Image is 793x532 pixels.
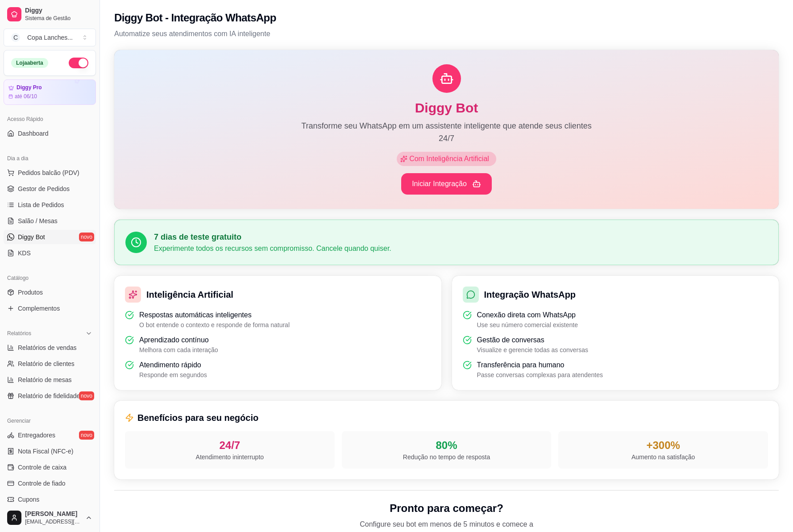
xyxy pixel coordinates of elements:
[18,463,66,472] span: Controle de caixa
[139,370,207,379] p: Responde em segundos
[11,33,20,42] span: C
[477,320,578,329] p: Use seu número comercial existente
[565,438,761,453] div: +300%
[401,173,492,195] button: Iniciar Integração
[125,411,768,424] h3: Benefícios para seu negócio
[18,216,58,225] span: Salão / Mesas
[18,495,39,504] span: Cupons
[7,330,31,337] span: Relatórios
[4,444,96,458] a: Nota Fiscal (NFC-e)
[139,360,207,370] p: Atendimento rápido
[297,120,597,145] p: Transforme seu WhatsApp em um assistente inteligente que atende seus clientes 24/7
[477,370,603,379] p: Passe conversas complexas para atendentes
[18,359,75,368] span: Relatório de clientes
[484,288,576,301] h3: Integração WhatsApp
[154,243,768,254] p: Experimente todos os recursos sem compromisso. Cancele quando quiser.
[18,168,79,177] span: Pedidos balcão (PDV)
[4,476,96,490] a: Controle de fiado
[4,166,96,180] button: Pedidos balcão (PDV)
[18,288,43,297] span: Produtos
[4,357,96,371] a: Relatório de clientes
[4,230,96,244] a: Diggy Botnovo
[139,320,290,329] p: O bot entende o contexto e responde de forma natural
[4,151,96,166] div: Dia a dia
[132,438,328,453] div: 24/7
[4,182,96,196] a: Gestor de Pedidos
[4,271,96,285] div: Catálogo
[114,501,779,515] h2: Pronto para começar?
[25,510,82,518] span: [PERSON_NAME]
[4,341,96,355] a: Relatórios de vendas
[4,373,96,387] a: Relatório de mesas
[349,453,544,461] p: Redução no tempo de resposta
[4,126,96,141] a: Dashboard
[18,375,72,384] span: Relatório de mesas
[407,154,493,164] span: Com Inteligência Artificial
[18,479,66,488] span: Controle de fiado
[18,343,77,352] span: Relatórios de vendas
[25,518,82,525] span: [EMAIL_ADDRESS][DOMAIN_NAME]
[18,391,80,400] span: Relatório de fidelidade
[69,58,88,68] button: Alterar Status
[4,507,96,528] button: [PERSON_NAME][EMAIL_ADDRESS][DOMAIN_NAME]
[25,7,92,15] span: Diggy
[18,447,73,456] span: Nota Fiscal (NFC-e)
[4,246,96,260] a: KDS
[18,304,60,313] span: Complementos
[477,310,578,320] p: Conexão direta com WhatsApp
[477,360,603,370] p: Transferência para humano
[477,345,589,354] p: Visualize e gerencie todas as conversas
[4,301,96,316] a: Complementos
[18,233,45,241] span: Diggy Bot
[154,231,768,243] h3: 7 dias de teste gratuito
[18,431,55,440] span: Entregadores
[129,100,764,116] h1: Diggy Bot
[4,285,96,299] a: Produtos
[4,79,96,105] a: Diggy Proaté 06/10
[27,33,73,42] div: Copa Lanches ...
[4,29,96,46] button: Select a team
[114,11,276,25] h2: Diggy Bot - Integração WhatsApp
[4,4,96,25] a: DiggySistema de Gestão
[17,84,42,91] article: Diggy Pro
[139,310,290,320] p: Respostas automáticas inteligentes
[11,58,48,68] div: Loja aberta
[349,438,544,453] div: 80%
[4,428,96,442] a: Entregadoresnovo
[25,15,92,22] span: Sistema de Gestão
[18,129,49,138] span: Dashboard
[139,335,218,345] p: Aprendizado contínuo
[4,198,96,212] a: Lista de Pedidos
[477,335,589,345] p: Gestão de conversas
[4,214,96,228] a: Salão / Mesas
[4,460,96,474] a: Controle de caixa
[18,249,31,258] span: KDS
[565,453,761,461] p: Aumento na satisfação
[4,414,96,428] div: Gerenciar
[114,29,779,39] p: Automatize seus atendimentos com IA inteligente
[4,112,96,126] div: Acesso Rápido
[146,288,233,301] h3: Inteligência Artificial
[4,492,96,507] a: Cupons
[139,345,218,354] p: Melhora com cada interação
[18,184,70,193] span: Gestor de Pedidos
[132,453,328,461] p: Atendimento ininterrupto
[15,93,37,100] article: até 06/10
[4,389,96,403] a: Relatório de fidelidadenovo
[18,200,64,209] span: Lista de Pedidos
